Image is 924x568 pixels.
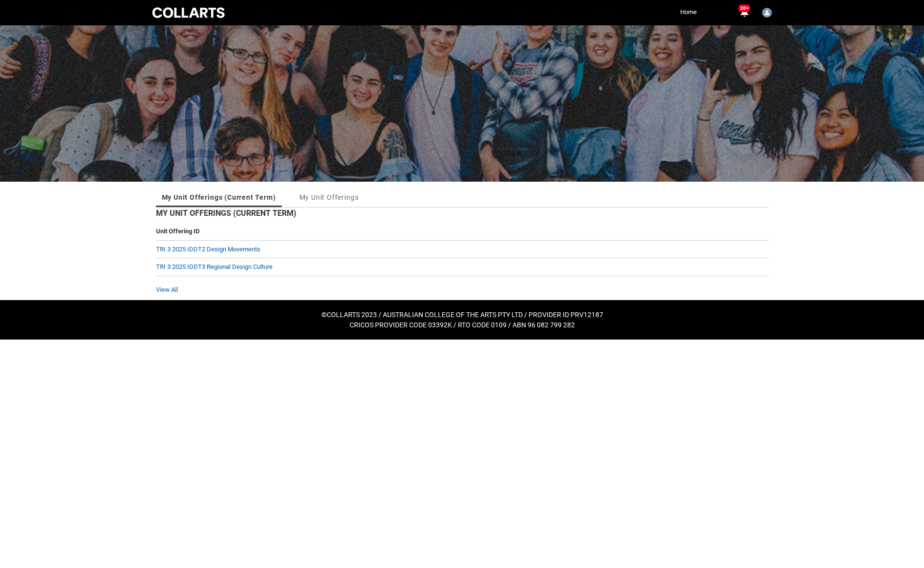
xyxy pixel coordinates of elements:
img: Jennifer.Woods [762,8,772,18]
h2: My Unit Offerings (Current Term) [156,208,768,223]
span: 20+ [738,4,750,12]
a: My Unit Offerings (Current Term) [162,188,276,207]
a: TRI 3 2025 IDDT2 Design Movements [156,246,260,253]
a: Home [678,5,699,19]
a: TRI 3 2025 IDDT3 Regional Design Culture [156,263,273,270]
li: My Unit Offerings [294,188,365,207]
button: User Profile Jennifer.Woods [760,4,774,19]
li: My Unit Offerings (Current Term) [156,188,282,207]
button: 20+ [738,7,750,19]
a: My Unit Offerings [299,188,359,207]
a: View All Unit Enrolments [156,286,178,293]
th: Unit Offering ID [156,223,768,241]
